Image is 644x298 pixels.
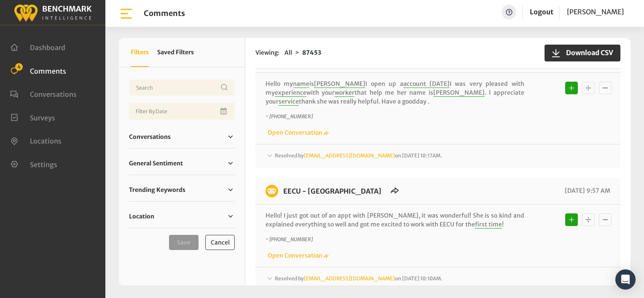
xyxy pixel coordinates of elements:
span: name [293,80,309,88]
span: All [284,49,292,56]
span: Comments [30,67,66,75]
span: Locations [30,137,62,145]
span: Conversations [30,90,77,98]
div: Open Intercom Messenger [615,269,636,290]
a: Surveys [10,113,55,121]
span: Trending Keywords [129,186,185,194]
span: worker [335,89,354,97]
img: benchmark [266,185,278,197]
a: Settings [10,160,57,168]
span: Surveys [30,113,55,122]
span: first time [475,221,502,229]
button: Filters [131,38,149,67]
a: General Sentiment [129,157,235,170]
button: Open Calendar [219,103,230,120]
div: Basic example [563,211,614,228]
span: account [DATE] [403,80,450,88]
div: Resolved by[EMAIL_ADDRESS][DOMAIN_NAME]on [DATE] 10:17AM. [266,151,610,161]
span: Dashboard [30,43,65,52]
span: [PERSON_NAME] [567,8,624,16]
button: Cancel [205,235,235,250]
span: [DATE] 9:57 AM [563,187,610,194]
span: [PERSON_NAME] [314,80,365,88]
input: Date range input field [129,103,235,120]
h1: Comments [144,9,185,18]
span: Download CSV [561,48,613,58]
img: bar [119,6,134,21]
span: General Sentiment [129,159,183,168]
span: experience [275,89,306,97]
span: Conversations [129,133,171,141]
a: EECU - [GEOGRAPHIC_DATA] [283,187,381,195]
a: [PERSON_NAME] [567,5,624,19]
button: Download CSV [545,45,620,61]
i: ~ [PHONE_NUMBER] [266,113,313,120]
span: service [279,98,299,106]
a: Locations [10,136,62,144]
a: Comments 4 [10,66,66,74]
a: Conversations [10,89,77,98]
span: Viewing: [255,48,279,57]
a: Trending Keywords [129,184,235,196]
a: Logout [530,8,553,16]
span: Settings [30,160,57,168]
span: [PERSON_NAME] [433,89,485,97]
span: Location [129,212,154,221]
p: Hello my is I open up a I was very pleased with my with your that help me her name is . I appreci... [266,80,524,106]
a: Open Conversation [266,129,329,136]
a: Dashboard [10,43,65,51]
a: Open Conversation [266,252,329,259]
h6: EECU - Clovis North Branch [278,185,386,197]
a: [EMAIL_ADDRESS][DOMAIN_NAME] [304,152,395,159]
strong: 87453 [302,49,321,56]
span: Resolved by on [DATE] 10:10AM. [275,275,443,282]
a: Conversations [129,130,235,143]
input: Username [129,79,235,96]
button: Saved Filters [157,38,194,67]
a: [EMAIL_ADDRESS][DOMAIN_NAME] [304,275,395,282]
div: Resolved by[EMAIL_ADDRESS][DOMAIN_NAME]on [DATE] 10:10AM. [266,274,610,284]
p: Hello! I just got out of an appt with [PERSON_NAME], it was wonderful! She is so kind and explain... [266,211,524,229]
i: ~ [PHONE_NUMBER] [266,236,313,242]
a: Logout [530,5,553,19]
span: 4 [15,63,23,71]
a: Location [129,210,235,223]
img: benchmark [13,2,92,23]
div: Basic example [563,80,614,96]
span: Resolved by on [DATE] 10:17AM. [275,152,442,159]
